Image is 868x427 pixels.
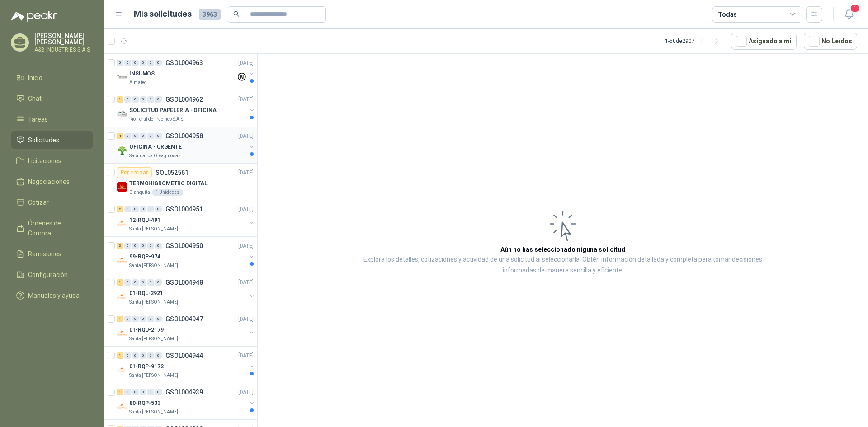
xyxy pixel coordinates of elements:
[117,279,123,286] div: 1
[147,316,154,322] div: 0
[140,352,146,359] div: 0
[28,249,61,259] span: Remisiones
[124,133,131,139] div: 0
[117,218,127,229] img: Company Logo
[124,316,131,322] div: 0
[129,299,178,306] p: Santa [PERSON_NAME]
[238,205,254,214] p: [DATE]
[28,94,42,103] span: Chat
[28,114,48,124] span: Tareas
[129,70,155,78] p: INSUMOS
[129,216,160,225] p: 12-RQU-491
[132,316,139,322] div: 0
[238,169,254,177] p: [DATE]
[11,11,57,22] img: Logo peakr
[28,156,61,166] span: Licitaciones
[11,69,93,86] a: Inicio
[140,206,146,212] div: 0
[165,316,203,322] p: GSOL004947
[147,389,154,395] div: 0
[155,352,162,359] div: 0
[124,206,131,212] div: 0
[165,279,203,286] p: GSOL004948
[117,365,127,375] img: Company Logo
[147,206,154,212] div: 0
[155,133,162,139] div: 0
[117,401,127,412] img: Company Logo
[147,352,154,359] div: 0
[117,350,255,379] a: 1 0 0 0 0 0 GSOL004944[DATE] Company Logo01-RQP-9172Santa [PERSON_NAME]
[34,33,93,45] p: [PERSON_NAME] [PERSON_NAME]
[155,279,162,286] div: 0
[238,95,254,104] p: [DATE]
[28,177,70,187] span: Negociaciones
[28,197,49,207] span: Cotizar
[155,206,162,212] div: 0
[238,132,254,141] p: [DATE]
[152,189,183,196] div: 1 Unidades
[129,253,160,261] p: 99-RQP-974
[147,96,154,103] div: 0
[129,408,178,416] p: Santa [PERSON_NAME]
[129,372,178,379] p: Santa [PERSON_NAME]
[731,33,797,50] button: Asignado a mi
[199,9,221,20] span: 3963
[117,108,127,119] img: Company Logo
[500,244,625,254] h3: Aún no has seleccionado niguna solicitud
[129,289,163,298] p: 01-RQL-2921
[129,326,164,334] p: 01-RQU-2179
[140,389,146,395] div: 0
[238,352,254,360] p: [DATE]
[104,164,257,200] a: Por cotizarSOL052561[DATE] Company LogoTERMOHIGROMETRO DIGITALBlanquita1 Unidades
[117,57,255,86] a: 0 0 0 0 0 0 GSOL004963[DATE] Company LogoINSUMOSAlmatec
[804,33,857,50] button: No Leídos
[117,94,255,123] a: 1 0 0 0 0 0 GSOL004962[DATE] Company LogoSOLICITUD PAPELERIA - OFICINARio Fertil del Pacífico S.A.S.
[117,240,255,269] a: 3 0 0 0 0 0 GSOL004950[DATE] Company Logo99-RQP-974Santa [PERSON_NAME]
[11,266,93,283] a: Configuración
[140,316,146,322] div: 0
[124,60,131,66] div: 0
[155,316,162,322] div: 0
[117,328,127,339] img: Company Logo
[134,8,192,21] h1: Mis solicitudes
[117,277,255,306] a: 1 0 0 0 0 0 GSOL004948[DATE] Company Logo01-RQL-2921Santa [PERSON_NAME]
[117,60,123,66] div: 0
[124,243,131,249] div: 0
[28,218,85,238] span: Órdenes de Compra
[117,182,127,192] img: Company Logo
[132,389,139,395] div: 0
[348,254,778,276] p: Explora los detalles, cotizaciones y actividad de una solicitud al seleccionarla. Obtén informaci...
[132,352,139,359] div: 0
[238,388,254,397] p: [DATE]
[132,60,139,66] div: 0
[11,194,93,211] a: Cotizar
[165,60,203,66] p: GSOL004963
[147,60,154,66] div: 0
[11,90,93,107] a: Chat
[129,225,178,233] p: Santa [PERSON_NAME]
[140,60,146,66] div: 0
[147,243,154,249] div: 0
[117,206,123,212] div: 2
[28,270,68,280] span: Configuración
[238,59,254,67] p: [DATE]
[28,291,80,300] span: Manuales y ayuda
[155,389,162,395] div: 0
[156,169,189,176] p: SOL052561
[117,145,127,156] img: Company Logo
[132,279,139,286] div: 0
[117,291,127,302] img: Company Logo
[117,314,255,343] a: 1 0 0 0 0 0 GSOL004947[DATE] Company Logo01-RQU-2179Santa [PERSON_NAME]
[11,152,93,169] a: Licitaciones
[129,189,150,196] p: Blanquita
[129,143,182,151] p: OFICINA - URGENTE
[11,111,93,128] a: Tareas
[117,316,123,322] div: 1
[11,131,93,149] a: Solicitudes
[28,73,42,83] span: Inicio
[165,243,203,249] p: GSOL004950
[11,173,93,190] a: Negociaciones
[132,96,139,103] div: 0
[129,116,184,123] p: Rio Fertil del Pacífico S.A.S.
[165,133,203,139] p: GSOL004958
